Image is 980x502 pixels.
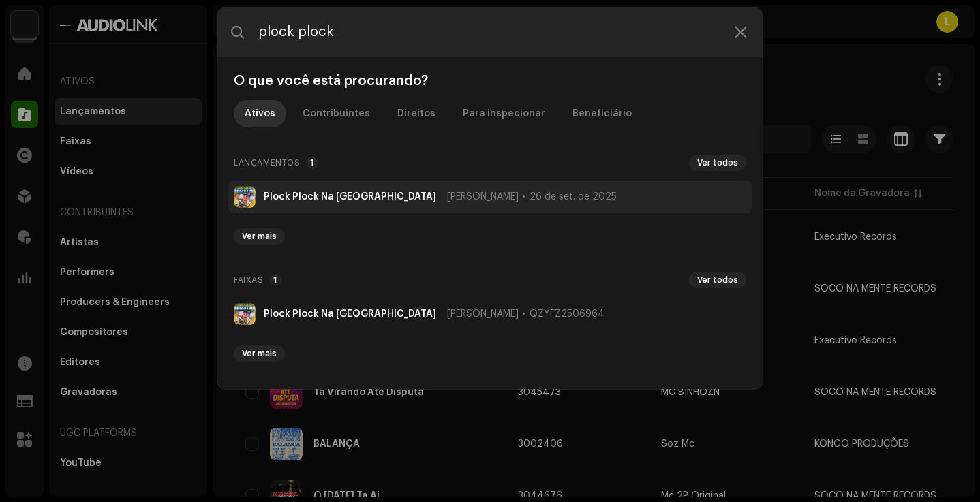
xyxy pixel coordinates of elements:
[530,309,604,319] span: QZYFZ2506964
[242,231,277,242] span: Ver mais
[264,309,436,319] strong: Plock Plock Na [GEOGRAPHIC_DATA]
[234,186,256,208] img: 087e2019-61ba-482b-aa4d-535611e00bd5
[463,100,545,127] div: Para inspecionar
[269,274,281,286] p-badge: 1
[306,157,318,169] p-badge: 1
[572,100,632,127] div: Beneficiário
[234,228,285,245] button: Ver mais
[234,155,301,171] span: Lançamentos
[234,345,285,362] button: Ver mais
[228,73,752,89] div: O que você está procurando?
[234,272,264,288] span: Faixas
[447,191,519,202] span: [PERSON_NAME]
[697,274,738,285] span: Ver todos
[689,155,746,171] button: Ver todos
[264,191,436,202] strong: Plock Plock Na [GEOGRAPHIC_DATA]
[530,191,617,202] span: 26 de set. de 2025
[689,272,746,288] button: Ver todos
[303,100,370,127] div: Contribuintes
[245,100,275,127] div: Ativos
[234,303,256,325] img: 087e2019-61ba-482b-aa4d-535611e00bd5
[217,7,763,57] input: Pesquisa
[242,348,277,359] span: Ver mais
[697,157,738,168] span: Ver todos
[397,100,435,127] div: Direitos
[447,309,519,319] span: [PERSON_NAME]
